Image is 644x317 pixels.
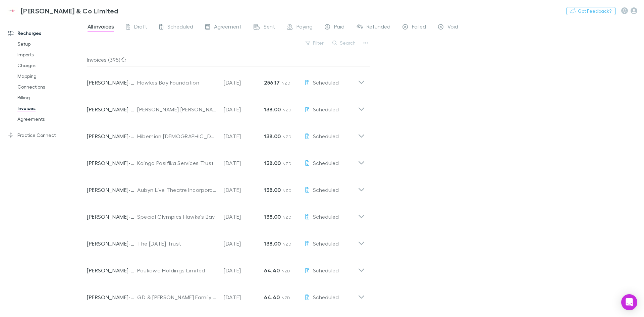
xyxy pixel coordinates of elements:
[281,268,290,273] span: NZD
[137,266,217,274] div: Poukawa Holdings Limited
[87,213,137,221] p: [PERSON_NAME]-0097
[281,81,290,86] span: NZD
[264,294,280,301] strong: 64.40
[313,160,339,166] span: Scheduled
[82,147,370,174] div: [PERSON_NAME]-0008Kainga Pasifika Services Trust[DATE]138.00 NZDScheduled
[87,266,137,274] p: [PERSON_NAME]-0027
[82,174,370,201] div: [PERSON_NAME]-0032Aubyn Live Theatre Incorporated[DATE]138.00 NZDScheduled
[264,267,280,274] strong: 64.40
[313,267,339,273] span: Scheduled
[566,7,616,15] button: Got Feedback?
[224,105,264,113] p: [DATE]
[87,240,137,248] p: [PERSON_NAME]-0054
[87,132,137,140] p: [PERSON_NAME]-0052
[334,23,344,32] span: Paid
[137,105,217,113] div: [PERSON_NAME] [PERSON_NAME]
[302,39,328,47] button: Filter
[137,240,217,248] div: The [DATE] Trust
[224,266,264,274] p: [DATE]
[224,293,264,301] p: [DATE]
[11,71,91,82] a: Mapping
[264,240,281,247] strong: 138.00
[1,28,91,39] a: Recharges
[11,103,91,114] a: Invoices
[224,159,264,167] p: [DATE]
[282,161,291,166] span: NZD
[264,23,275,32] span: Sent
[7,7,18,15] img: Epplett & Co Limited's Logo
[11,82,91,92] a: Connections
[264,79,280,86] strong: 256.17
[224,186,264,194] p: [DATE]
[224,240,264,248] p: [DATE]
[137,78,217,87] div: Hawkes Bay Foundation
[367,23,390,32] span: Refunded
[82,93,370,120] div: [PERSON_NAME]-0106[PERSON_NAME] [PERSON_NAME][DATE]138.00 NZDScheduled
[447,23,458,32] span: Void
[11,39,91,49] a: Setup
[282,188,291,193] span: NZD
[224,132,264,140] p: [DATE]
[167,23,193,32] span: Scheduled
[264,133,281,140] strong: 138.00
[313,79,339,86] span: Scheduled
[11,49,91,60] a: Imports
[224,78,264,87] p: [DATE]
[88,23,114,32] span: All invoices
[87,105,137,113] p: [PERSON_NAME]-0106
[82,120,370,147] div: [PERSON_NAME]-0052Hibernian [DEMOGRAPHIC_DATA] Benefit Society Branch 172[DATE]138.00 NZDScheduled
[224,213,264,221] p: [DATE]
[137,293,217,301] div: GD & [PERSON_NAME] Family Trust
[264,106,281,113] strong: 138.00
[11,92,91,103] a: Billing
[329,39,360,47] button: Search
[82,254,370,281] div: [PERSON_NAME]-0027Poukawa Holdings Limited[DATE]64.40 NZDScheduled
[281,295,290,300] span: NZD
[313,133,339,139] span: Scheduled
[313,187,339,193] span: Scheduled
[282,134,291,139] span: NZD
[137,213,217,221] div: Special Olympics Hawke's Bay
[214,23,241,32] span: Agreement
[621,294,637,310] div: Open Intercom Messenger
[3,3,122,19] a: [PERSON_NAME] & Co Limited
[137,159,217,167] div: Kainga Pasifika Services Trust
[282,242,291,247] span: NZD
[87,293,137,301] p: [PERSON_NAME]-0078
[11,60,91,71] a: Charges
[264,160,281,166] strong: 138.00
[21,7,118,15] h3: [PERSON_NAME] & Co Limited
[137,186,217,194] div: Aubyn Live Theatre Incorporated
[313,240,339,247] span: Scheduled
[87,78,137,87] p: [PERSON_NAME]-0095
[1,130,91,141] a: Practice Connect
[297,23,313,32] span: Paying
[82,281,370,308] div: [PERSON_NAME]-0078GD & [PERSON_NAME] Family Trust[DATE]64.40 NZDScheduled
[137,132,217,140] div: Hibernian [DEMOGRAPHIC_DATA] Benefit Society Branch 172
[82,66,370,93] div: [PERSON_NAME]-0095Hawkes Bay Foundation[DATE]256.17 NZDScheduled
[11,114,91,124] a: Agreements
[82,201,370,227] div: [PERSON_NAME]-0097Special Olympics Hawke's Bay[DATE]138.00 NZDScheduled
[87,159,137,167] p: [PERSON_NAME]-0008
[87,186,137,194] p: [PERSON_NAME]-0032
[313,294,339,300] span: Scheduled
[313,213,339,220] span: Scheduled
[82,227,370,254] div: [PERSON_NAME]-0054The [DATE] Trust[DATE]138.00 NZDScheduled
[412,23,426,32] span: Failed
[282,215,291,220] span: NZD
[313,106,339,112] span: Scheduled
[282,107,291,112] span: NZD
[264,187,281,193] strong: 138.00
[134,23,147,32] span: Draft
[264,213,281,220] strong: 138.00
